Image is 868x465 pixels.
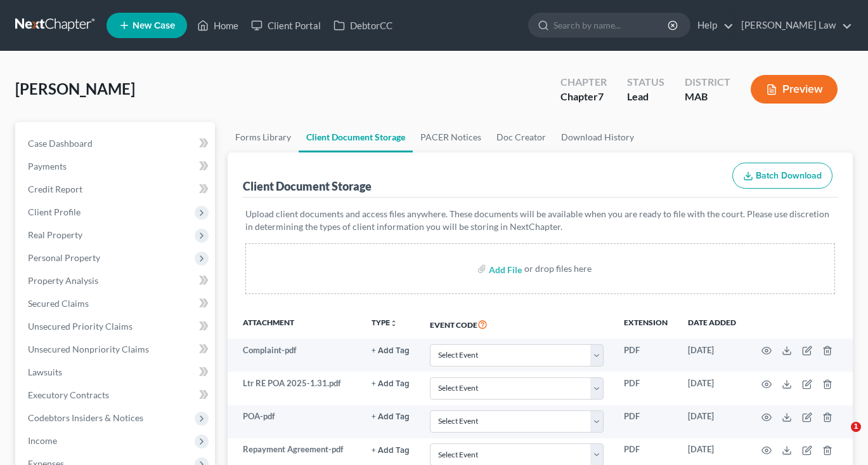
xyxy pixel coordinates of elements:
[228,405,361,438] td: POA-pdf
[614,405,678,438] td: PDF
[28,206,81,217] span: Client Profile
[372,380,410,388] button: + Add Tag
[18,361,215,384] a: Lawsuits
[372,413,410,421] button: + Add Tag
[15,79,135,98] span: [PERSON_NAME]
[327,14,399,37] a: DebtorCC
[413,122,489,152] a: PACER Notices
[228,309,361,339] th: Attachment
[627,75,664,90] div: Status
[685,90,730,104] div: MAB
[678,339,746,372] td: [DATE]
[598,90,604,102] span: 7
[28,184,82,194] span: Credit Report
[18,155,215,178] a: Payments
[372,377,410,389] a: + Add Tag
[614,339,678,372] td: PDF
[372,344,410,356] a: + Add Tag
[390,320,398,327] i: unfold_more
[28,321,133,332] span: Unsecured Priority Claims
[228,339,361,372] td: Complaint-pdf
[825,422,855,452] iframe: Intercom live chat
[751,75,838,104] button: Preview
[756,170,822,181] span: Batch Download
[678,372,746,405] td: [DATE]
[627,90,664,104] div: Lead
[299,122,413,152] a: Client Document Storage
[489,122,554,152] a: Doc Creator
[614,372,678,405] td: PDF
[28,435,57,446] span: Income
[851,422,861,432] span: 1
[554,13,670,37] input: Search by name...
[372,447,410,455] button: + Add Tag
[28,229,82,240] span: Real Property
[18,384,215,407] a: Executory Contracts
[18,292,215,315] a: Secured Claims
[560,75,607,90] div: Chapter
[28,367,62,377] span: Lawsuits
[228,372,361,405] td: Ltr RE POA 2025-1.31.pdf
[28,298,89,309] span: Secured Claims
[28,138,93,149] span: Case Dashboard
[678,405,746,438] td: [DATE]
[28,252,100,263] span: Personal Property
[18,315,215,338] a: Unsecured Priority Claims
[560,90,607,104] div: Chapter
[372,410,410,422] a: + Add Tag
[28,161,67,172] span: Payments
[372,319,398,327] button: TYPEunfold_more
[614,309,678,339] th: Extension
[18,269,215,292] a: Property Analysis
[28,412,143,423] span: Codebtors Insiders & Notices
[18,132,215,155] a: Case Dashboard
[372,443,410,455] a: + Add Tag
[191,14,245,37] a: Home
[228,122,299,152] a: Forms Library
[245,14,327,37] a: Client Portal
[685,75,730,90] div: District
[28,389,109,400] span: Executory Contracts
[18,338,215,361] a: Unsecured Nonpriority Claims
[524,262,592,275] div: or drop files here
[372,347,410,355] button: + Add Tag
[243,179,372,194] div: Client Document Storage
[28,275,98,286] span: Property Analysis
[420,309,614,339] th: Event Code
[133,21,175,30] span: New Case
[18,178,215,201] a: Credit Report
[732,163,832,189] button: Batch Download
[554,122,642,152] a: Download History
[735,14,852,37] a: [PERSON_NAME] Law
[691,14,734,37] a: Help
[678,309,746,339] th: Date added
[28,344,149,354] span: Unsecured Nonpriority Claims
[245,208,835,233] p: Upload client documents and access files anywhere. These documents will be available when you are...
